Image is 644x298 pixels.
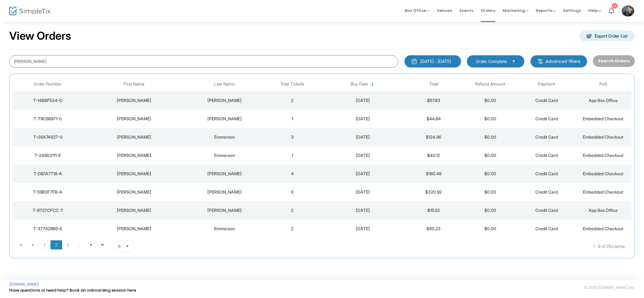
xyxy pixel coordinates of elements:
a: Have questions or need help? Book an onboarding session here [9,287,136,293]
div: T-79C86971-0 [14,116,82,122]
span: Buy Date [351,82,368,87]
span: Order Number [34,82,62,87]
div: T-DB1A7718-A [14,171,82,177]
div: Elizabeth [85,152,184,158]
span: Box Office [405,8,430,13]
td: $0.00 [462,91,519,110]
td: $124.86 [405,128,462,146]
td: $44.64 [405,110,462,128]
span: Last Name [214,82,235,87]
span: Order Complete [476,58,507,64]
input: Search by name, email, phone, order number, ip address, or last 4 digits of card [9,55,398,68]
button: [DATE] - [DATE] [404,55,461,67]
span: Page 1 [38,240,50,250]
m-button: Export Order List [579,30,635,42]
span: Page 4 [74,240,85,249]
span: Credit Card [535,208,558,213]
span: 8 [118,243,121,249]
span: Venues [437,3,452,18]
span: App Box Office [589,98,618,103]
th: Refund Amount [462,77,519,91]
span: Go to the next page [85,240,97,249]
div: T-249D2111-E [14,152,82,158]
span: Page 2 [50,240,62,249]
td: 2 [264,91,321,110]
span: Credit Card [535,98,558,103]
img: filter [537,58,543,64]
div: [DATE] - [DATE] [420,58,451,64]
div: 2025-08-06 [322,189,404,195]
span: Page 3 [62,240,74,249]
td: 2 [264,201,321,220]
span: Orders [481,3,495,18]
td: $40.12 [405,146,462,165]
div: Elizabeth [85,116,184,122]
div: T-59E0F7FB-A [14,189,82,195]
span: Embedded Checkout [583,134,624,140]
div: 2025-08-16 [322,97,404,104]
div: T-377829B5-6 [14,226,82,232]
th: Total [405,77,462,91]
td: $0.00 [462,128,519,146]
span: Embedded Checkout [583,171,624,176]
div: 2025-08-13 [322,116,404,122]
span: Go to the next page [89,242,94,247]
span: PoS [599,82,607,87]
div: Emmerson [186,152,262,158]
span: Sortable [370,82,375,87]
span: Payment [538,82,555,87]
td: $0.00 [462,165,519,183]
div: Elizabeth [85,134,184,140]
div: Ganong [186,116,262,122]
span: © 2025 [DOMAIN_NAME] Inc. [584,285,635,290]
button: Select [123,241,132,252]
td: $0.00 [462,183,519,201]
td: $160.46 [405,165,462,183]
td: $57.63 [405,91,462,110]
m-button: Advanced filters [530,55,587,67]
span: Credit Card [535,171,558,176]
span: Embedded Checkout [583,226,624,231]
td: $320.92 [405,183,462,201]
div: Rory [85,97,184,104]
span: Credit Card [535,116,558,121]
div: 2025-08-10 [322,152,404,158]
div: Emmerson [186,226,262,232]
div: Elizabeth [85,207,184,213]
div: T-B727CFCC-7 [14,207,82,213]
td: $0.00 [462,146,519,165]
span: Go to the last page [97,240,109,249]
div: Elizabeth [85,171,184,177]
span: App Box Office [589,208,618,213]
td: 2 [264,220,321,238]
td: 1 [264,110,321,128]
td: $15.82 [405,201,462,220]
span: Embedded Checkout [583,116,624,121]
div: 2025-08-13 [322,134,404,140]
div: Raymond [186,97,262,104]
td: $0.00 [462,220,519,238]
span: Credit Card [535,189,558,194]
kendo-pager-info: 1 - 8 of 253 items [195,240,625,253]
div: Data table [13,77,631,238]
td: 1 [264,146,321,165]
div: 11 [612,3,617,9]
span: Events [460,3,473,18]
img: monthly [411,58,417,64]
div: Emmerson [186,134,262,140]
span: First Name [124,82,144,87]
td: 8 [264,183,321,201]
td: $0.00 [462,110,519,128]
span: Settings [563,3,581,18]
span: Embedded Checkout [583,189,624,194]
td: 3 [264,128,321,146]
h2: View Orders [9,29,71,43]
div: T-08A7A827-8 [14,134,82,140]
td: 4 [264,165,321,183]
a: [DOMAIN_NAME] [9,282,39,287]
span: Marketing [503,8,528,13]
span: Go to the last page [100,242,105,247]
div: Kelly [186,189,262,195]
span: Credit Card [535,226,558,231]
div: Elizabeth [85,226,184,232]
